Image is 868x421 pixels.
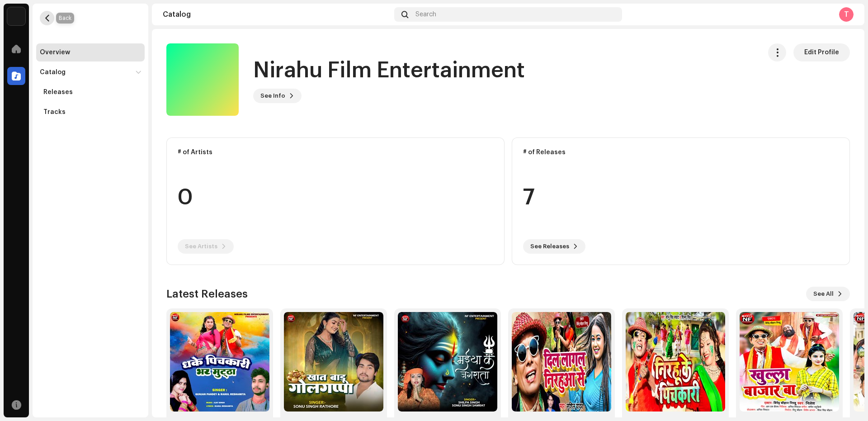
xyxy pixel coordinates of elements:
[626,312,725,412] img: 517c92b5-c14d-4049-b52f-488e48b20332
[813,285,834,303] span: See All
[253,89,302,103] button: See Info
[740,312,839,412] img: f0f1dc29-290e-4b27-b1cc-5c138f1a2796
[163,11,391,18] div: Catalog
[512,137,850,265] re-o-card-data: # of Releases
[839,7,854,22] div: T
[804,43,839,61] span: Edit Profile
[166,287,248,301] h3: Latest Releases
[36,63,145,121] re-m-nav-dropdown: Catalog
[43,89,73,96] div: Releases
[40,49,70,56] div: Overview
[36,43,145,61] re-m-nav-item: Overview
[530,237,569,255] span: See Releases
[166,137,505,265] re-o-card-data: # of Artists
[43,109,66,116] div: Tracks
[793,43,850,61] button: Edit Profile
[523,149,839,156] div: # of Releases
[806,287,850,301] button: See All
[512,312,611,412] img: 43f8cb97-56b7-428c-8e72-629733b4de48
[40,69,66,76] div: Catalog
[260,87,285,105] span: See Info
[170,312,269,412] img: 6402743c-ab95-4736-8c9b-e92cf96132f9
[253,56,525,85] h1: Nirahu Film Entertainment
[398,312,497,412] img: cf22a07e-57e3-4513-89c5-ca2487a4d6d5
[36,83,145,101] re-m-nav-item: Releases
[284,312,383,412] img: e9b1efd4-48be-49aa-9019-aee879e163f3
[523,239,585,254] button: See Releases
[36,103,145,121] re-m-nav-item: Tracks
[415,11,436,18] span: Search
[7,7,25,25] img: de0d2825-999c-4937-b35a-9adca56ee094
